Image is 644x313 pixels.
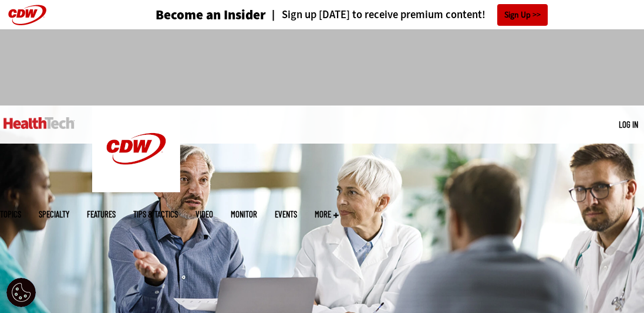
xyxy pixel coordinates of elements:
div: User menu [619,118,638,131]
span: Specialty [39,210,69,219]
a: Events [275,210,297,219]
a: Video [195,210,213,219]
a: Sign Up [497,4,548,26]
a: CDW [92,183,180,195]
img: Home [92,106,180,192]
a: Tips & Tactics [133,210,178,219]
a: Become an Insider [156,8,266,22]
a: Log in [619,119,638,130]
button: Open Preferences [6,278,36,307]
a: Features [87,210,116,219]
a: Sign up [DATE] to receive premium content! [266,9,485,21]
img: Home [4,117,75,129]
a: MonITor [231,210,257,219]
iframe: advertisement [109,41,536,94]
div: Cookie Settings [6,278,36,307]
span: More [315,210,339,219]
